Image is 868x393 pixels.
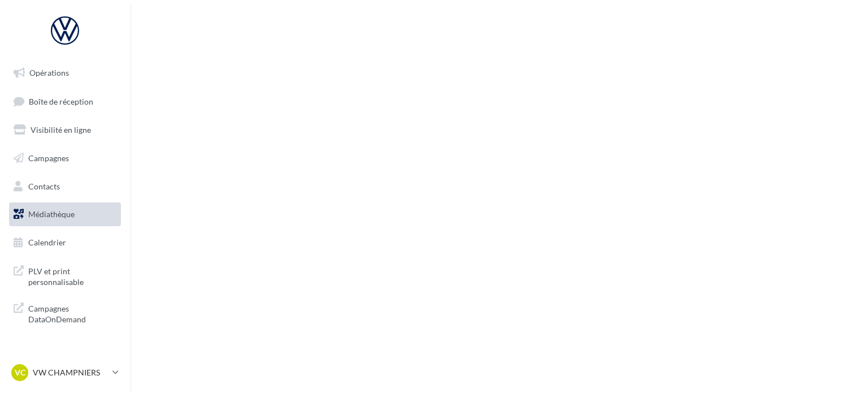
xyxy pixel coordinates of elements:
a: Visibilité en ligne [7,118,123,142]
span: Campagnes [28,153,69,163]
span: Calendrier [28,237,66,247]
a: Campagnes [7,146,123,170]
a: PLV et print personnalisable [7,259,123,292]
a: Médiathèque [7,202,123,226]
a: Contacts [7,175,123,198]
span: PLV et print personnalisable [28,264,116,288]
a: VC VW CHAMPNIERS [9,362,121,383]
a: Boîte de réception [7,89,123,114]
a: Calendrier [7,231,123,254]
a: Campagnes DataOnDemand [7,296,123,330]
span: Contacts [28,181,60,191]
span: Campagnes DataOnDemand [28,301,116,325]
span: VC [15,367,25,378]
a: Opérations [7,61,123,85]
span: Médiathèque [28,209,75,219]
span: Boîte de réception [29,96,93,106]
span: Opérations [29,68,69,77]
p: VW CHAMPNIERS [33,367,108,378]
span: Visibilité en ligne [31,125,91,135]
